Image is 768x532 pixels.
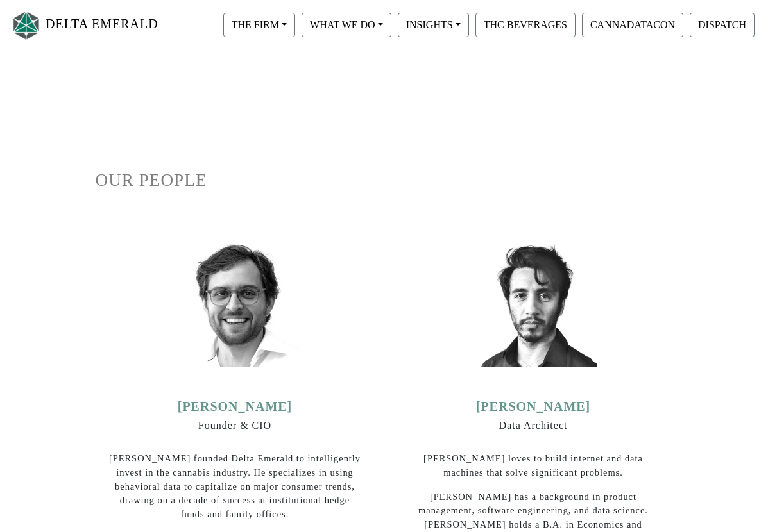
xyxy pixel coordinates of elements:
a: [PERSON_NAME] [178,399,293,413]
button: INSIGHTS [398,13,469,37]
h1: OUR PEOPLE [96,170,673,191]
p: [PERSON_NAME] founded Delta Emerald to intelligently invest in the cannabis industry. He speciali... [108,452,362,521]
h6: Data Architect [407,419,660,431]
button: WHAT WE DO [302,13,391,37]
img: Logo [10,8,42,42]
button: THC BEVERAGES [475,13,576,37]
h6: Founder & CIO [108,419,362,431]
button: CANNADATACON [582,13,683,37]
p: [PERSON_NAME] loves to build internet and data machines that solve significant problems. [407,452,660,479]
img: david [469,239,597,367]
button: DISPATCH [690,13,755,37]
img: ian [171,239,299,367]
a: [PERSON_NAME] [476,399,591,413]
a: DELTA EMERALD [10,5,158,46]
a: CANNADATACON [579,19,687,29]
a: DISPATCH [687,19,758,29]
a: THC BEVERAGES [472,19,579,29]
button: THE FIRM [223,13,295,37]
